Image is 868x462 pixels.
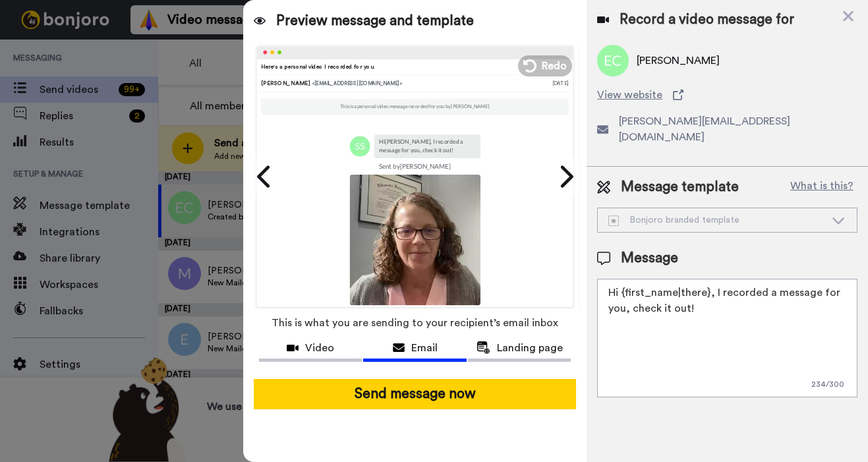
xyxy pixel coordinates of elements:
img: Profile image for Amy [30,38,51,59]
p: Hi [PERSON_NAME] , I recorded a message for you, check it out! [379,138,475,154]
span: Message template [621,177,739,197]
span: Hi [PERSON_NAME], We hope you and your customers have been having a great time with [PERSON_NAME]... [57,37,200,270]
span: Message [621,248,678,268]
div: message notification from Amy, 79w ago. Hi Sam, We hope you and your customers have been having a... [20,26,244,71]
div: [PERSON_NAME] [261,79,552,87]
img: demo-template.svg [608,216,619,226]
img: ss.png [349,136,370,156]
span: [PERSON_NAME][EMAIL_ADDRESS][DOMAIN_NAME] [619,113,857,145]
textarea: Hi {first_name|there}, I recorded a message for you, check it out! [597,279,857,397]
span: Email [411,340,438,356]
button: Send message now [254,379,577,409]
p: Message from Amy, sent 79w ago [57,49,200,61]
div: [DATE] [552,79,569,87]
td: Sent by [PERSON_NAME] [349,158,480,175]
span: View website [597,87,662,103]
span: Landing page [497,340,563,356]
button: What is this? [786,177,857,197]
span: Video [305,340,334,356]
span: This is what you are sending to your recipient’s email inbox [272,308,558,337]
p: This is a personal video message recorded for you by [PERSON_NAME] [340,103,490,110]
img: Z [349,174,480,304]
a: View website [597,87,857,103]
div: Bonjoro branded template [608,214,825,227]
